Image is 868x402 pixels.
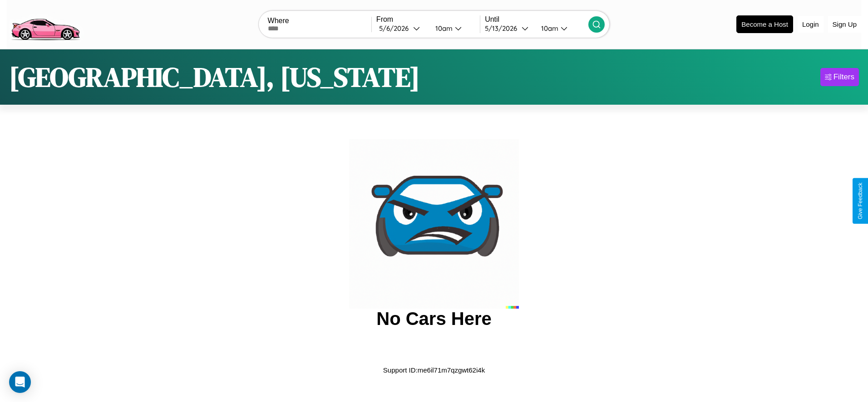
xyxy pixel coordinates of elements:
div: 5 / 6 / 2026 [379,24,413,33]
label: Where [268,17,371,25]
label: From [376,15,480,24]
button: Filters [820,68,859,86]
button: 5/6/2026 [376,24,428,33]
label: Until [485,15,588,24]
h1: [GEOGRAPHIC_DATA], [US_STATE] [9,58,420,96]
button: 10am [534,24,588,33]
p: Support ID: me6il71m7qzgwt62i4k [383,364,485,376]
button: 10am [428,24,480,33]
img: logo [7,5,84,43]
div: 10am [431,24,455,33]
div: 5 / 13 / 2026 [485,24,522,33]
div: 10am [537,24,561,33]
button: Become a Host [736,15,793,33]
div: Open Intercom Messenger [9,371,31,393]
button: Sign Up [828,16,861,33]
div: Filters [833,73,854,82]
img: car [349,139,519,309]
div: Give Feedback [857,183,863,219]
h2: No Cars Here [376,309,491,329]
button: Login [798,16,824,33]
